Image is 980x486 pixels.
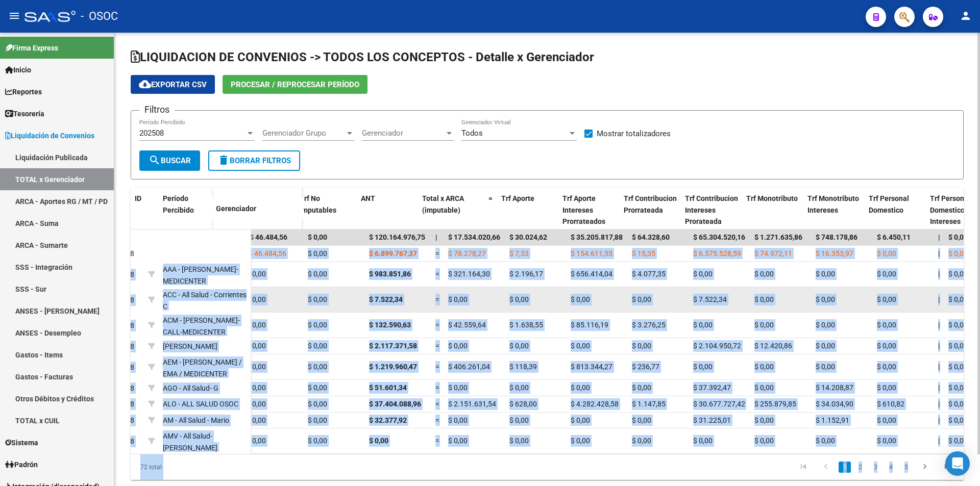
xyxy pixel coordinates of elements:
span: $ 0,00 [448,342,468,350]
datatable-header-cell: ANT [357,188,418,233]
span: $ 0,00 [448,437,468,445]
span: $ 0,00 [693,363,713,371]
span: $ 0,00 [448,383,468,392]
span: $ 0,00 [632,383,651,392]
span: $ 0,00 [632,295,651,303]
span: $ 0,00 [948,383,968,392]
a: 4 [885,462,897,473]
span: $ 0,00 [247,383,266,392]
span: $ 4.077,35 [632,270,666,278]
span: Gerenciador [216,204,256,213]
span: Buscar [149,156,191,165]
li: page 5 [898,458,914,476]
span: $ 0,00 [948,249,968,258]
span: $ 85.116,19 [571,321,608,329]
span: $ 0,00 [509,437,529,445]
span: $ 32.377,92 [369,416,407,424]
a: go to first page [794,462,813,473]
span: $ 813.344,27 [571,363,612,371]
span: | [938,416,940,424]
span: Trf Monotributo [746,194,798,202]
span: $ 0,00 [308,437,327,445]
span: $ 0,00 [693,321,713,329]
span: $ 0,00 [509,295,529,303]
span: $ 0,00 [247,400,266,408]
span: Trf Aporte [501,194,534,202]
a: 3 [869,462,881,473]
span: Período Percibido [163,194,194,214]
datatable-header-cell: ID [131,188,159,231]
span: Inicio [5,64,31,75]
span: = [435,416,439,424]
span: $ 15,35 [632,249,655,258]
span: $ 0,00 [509,416,529,424]
span: ID [135,194,141,202]
span: $ 17.534.020,66 [448,233,500,241]
span: = [435,270,439,278]
datatable-header-cell: Trf No Imputables [296,188,357,233]
span: Gerenciador Grupo [262,129,345,138]
span: $ 37.404.088,96 [369,400,421,408]
span: $ 34.034,90 [816,400,853,408]
mat-icon: person [960,10,972,22]
li: page 4 [883,458,898,476]
a: go to previous page [816,462,836,473]
span: = [435,400,439,408]
span: | [938,437,940,445]
div: Open Intercom Messenger [945,451,970,476]
span: Trf Aporte Intereses Prorrateados [562,194,605,226]
span: $ 610,82 [877,400,904,408]
span: $ 0,00 [369,437,388,445]
span: $ 406.261,04 [448,363,490,371]
span: = [435,437,439,445]
span: $ 0,00 [948,400,968,408]
span: $ 16.353,97 [816,249,853,258]
span: Total x ARCA (imputable) [422,194,464,214]
span: $ 30.024,62 [509,233,547,241]
span: | [938,270,940,278]
span: $ 0,00 [308,295,327,303]
span: Padrón [5,459,38,470]
span: $ 0,00 [816,437,835,445]
span: $ 1.638,55 [509,321,543,329]
span: Trf Personal Domestico [869,194,909,214]
span: $ 0,00 [247,342,266,350]
span: $ 0,00 [448,416,468,424]
span: -$ 46.484,56 [247,233,287,241]
span: | [938,295,940,303]
span: $ 0,00 [948,233,968,241]
span: $ 0,00 [948,342,968,350]
span: $ 0,00 [877,383,896,392]
span: $ 64.328,60 [632,233,670,241]
span: $ 0,00 [571,437,590,445]
span: $ 6.450,11 [877,233,911,241]
span: $ 0,00 [308,383,327,392]
span: | [938,321,940,329]
span: $ 154.611,55 [571,249,612,258]
span: Procesar / Reprocesar período [231,80,359,89]
span: $ 12.420,86 [754,342,792,350]
span: = [435,383,439,392]
span: Borrar Filtros [217,156,291,165]
span: $ 1.271.635,86 [754,233,802,241]
span: $ 0,00 [693,437,713,445]
span: $ 983.851,86 [369,270,411,278]
a: 1 [839,462,851,473]
datatable-header-cell: Gerenciador [212,198,304,220]
span: $ 0,00 [754,295,774,303]
span: $ 0,00 [308,416,327,424]
span: | [435,233,437,241]
span: Liquidación de Convenios [5,130,94,141]
span: = [435,295,439,303]
span: $ 0,00 [877,416,896,424]
span: $ 0,00 [571,416,590,424]
span: $ 0,00 [877,437,896,445]
span: $ 0,00 [816,363,835,371]
span: $ 65.304.520,16 [693,233,745,241]
span: $ 0,00 [632,342,651,350]
span: $ 120.164.976,75 [369,233,425,241]
span: $ 0,00 [877,321,896,329]
span: | [938,249,940,258]
span: $ 0,00 [816,270,835,278]
span: Trf No Imputables [300,194,336,214]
